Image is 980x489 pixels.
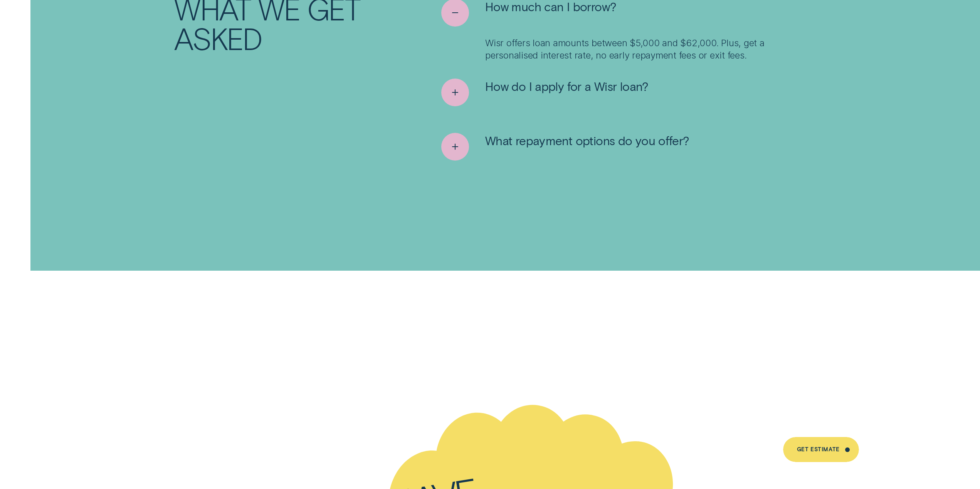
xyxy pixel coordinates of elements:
[441,133,689,161] button: See more
[485,37,806,62] p: Wisr offers loan amounts between $5,000 and $62,000. Plus, get a personalised interest rate, no e...
[441,79,649,106] button: See more
[485,133,689,148] span: What repayment options do you offer?
[485,79,649,94] span: How do I apply for a Wisr loan?
[783,437,859,462] a: Get Estimate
